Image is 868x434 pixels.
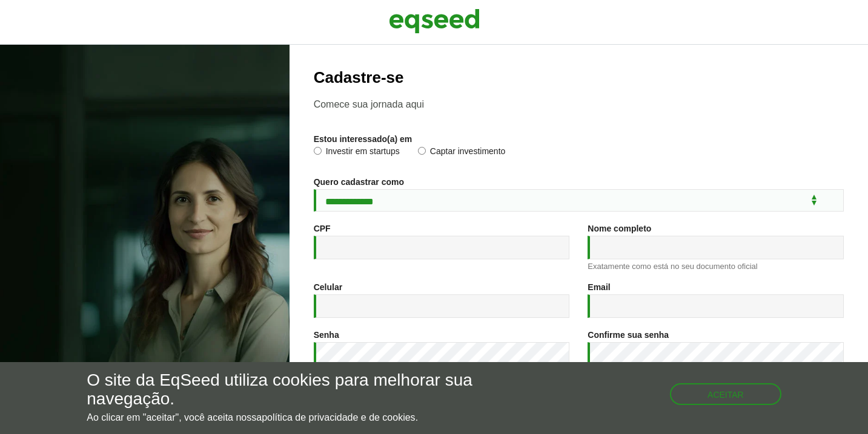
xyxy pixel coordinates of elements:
[588,283,610,291] label: Email
[314,69,844,86] h2: Cadastre-se
[314,99,844,110] p: Comece sua jornada aqui
[262,413,416,423] a: política de privacidade e de cookies
[314,331,339,339] label: Senha
[418,147,426,155] input: Captar investimento
[588,224,651,233] label: Nome completo
[87,371,503,409] h5: O site da EqSeed utiliza cookies para melhorar sua navegação.
[87,412,503,423] p: Ao clicar em "aceitar", você aceita nossa .
[418,147,506,159] label: Captar investimento
[314,283,342,291] label: Celular
[314,147,322,155] input: Investir em startups
[588,262,844,270] div: Exatamente como está no seu documento oficial
[314,147,400,159] label: Investir em startups
[314,224,331,233] label: CPF
[314,135,412,143] label: Estou interessado(a) em
[670,383,781,405] button: Aceitar
[389,6,480,36] img: EqSeed Logo
[314,178,404,186] label: Quero cadastrar como
[588,331,669,339] label: Confirme sua senha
